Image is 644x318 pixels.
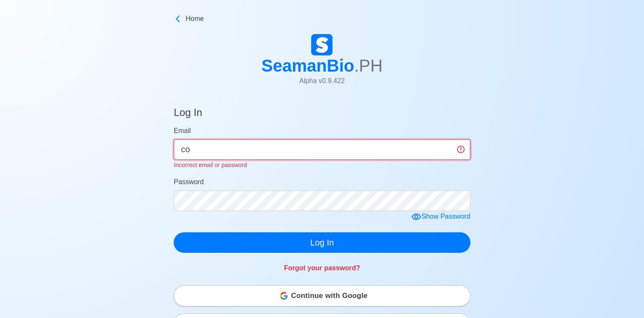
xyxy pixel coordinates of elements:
[174,107,202,122] h4: Log In
[174,232,470,253] button: Log In
[174,285,470,306] button: Continue with Google
[284,264,360,272] a: Forgot your password?
[291,287,368,304] span: Continue with Google
[174,127,191,134] span: Email
[174,139,470,160] input: Your email
[174,162,247,168] small: Incorrect email or password
[186,14,204,24] span: Home
[354,56,383,75] span: .PH
[261,55,383,76] h1: SeamanBio
[311,34,332,55] img: Logo
[411,211,470,222] div: Show Password
[261,34,383,93] a: SeamanBio.PHAlpha v0.9.422
[174,14,470,24] a: Home
[174,178,203,185] span: Password
[261,76,383,86] p: Alpha v 0.9.422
